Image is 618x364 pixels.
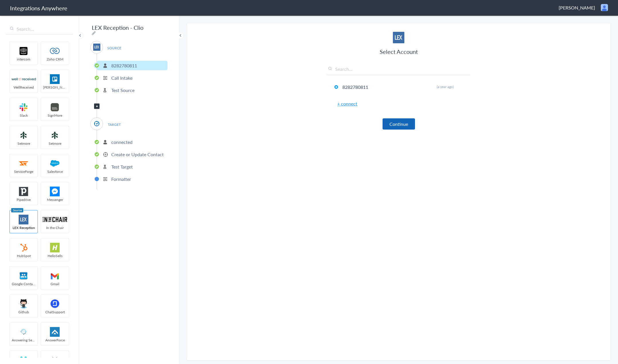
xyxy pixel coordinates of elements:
input: Search... [327,66,470,75]
a: + connect [337,100,357,107]
img: af-app-logo.svg [43,327,67,337]
p: Test Target [111,163,133,170]
span: LEX Reception [10,225,38,230]
img: FBM.png [43,187,67,196]
input: Search... [6,24,73,34]
img: user.png [601,4,608,11]
h1: Integrations Anywhere [10,4,67,12]
span: In the Chair [41,225,69,230]
img: hs-app-logo.svg [43,243,67,253]
p: 8282780811 [111,62,137,69]
img: github.png [11,299,36,309]
span: [PERSON_NAME] [41,85,69,90]
img: pipedrive.png [11,187,36,196]
img: signmore-logo.png [43,102,67,112]
img: serviceforge-icon.png [11,158,36,168]
span: Slack [10,113,38,118]
img: setmoreNew.jpg [43,130,67,140]
span: Github [10,310,38,314]
img: hubspot-logo.svg [11,243,36,253]
h3: Select Account [327,48,470,56]
p: Call Intake [111,75,132,81]
span: Setmore [41,141,69,146]
img: lex-app-logo.svg [11,215,36,224]
span: ChatSupport [41,310,69,314]
img: wr-logo.svg [11,74,36,84]
p: Formatter [111,176,131,182]
img: Answering_service.png [11,327,36,337]
span: (a year ago) [437,84,454,89]
span: Zoho CRM [41,57,69,62]
span: HelloSells [41,253,69,258]
span: TARGET [103,121,125,128]
span: ServiceForge [10,169,38,174]
span: WellReceived [10,85,38,90]
img: gmail-logo.svg [43,271,67,281]
span: intercom [10,57,38,62]
img: setmoreNew.jpg [11,130,36,140]
span: Salesforce [41,169,69,174]
p: Test Source [111,87,134,93]
span: Answering Service [10,338,38,343]
span: Gmail [41,281,69,286]
img: lex-app-logo.svg [93,44,100,51]
img: inch-logo.svg [43,215,67,224]
span: AnswerForce [41,338,69,343]
span: Messenger [41,197,69,202]
span: HubSpot [10,253,38,258]
img: salesforce-logo.svg [43,158,67,168]
img: chatsupport-icon.svg [43,299,67,309]
p: Create or Update Contact [111,151,164,158]
p: connected [111,139,132,145]
img: slack-logo.svg [11,102,36,112]
img: lex-app-logo.svg [393,32,404,43]
span: Google Contacts [10,281,38,286]
img: zoho-logo.svg [43,46,67,56]
img: googleContact_logo.png [11,271,36,281]
span: SOURCE [103,44,125,52]
img: trello.png [43,74,67,84]
button: Continue [383,118,415,130]
span: SignMore [41,113,69,118]
span: [PERSON_NAME] [559,4,595,11]
img: intercom-logo.svg [11,46,36,56]
span: Setmore [10,141,38,146]
span: Pipedrive [10,197,38,202]
img: clio-logo.svg [93,120,100,127]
